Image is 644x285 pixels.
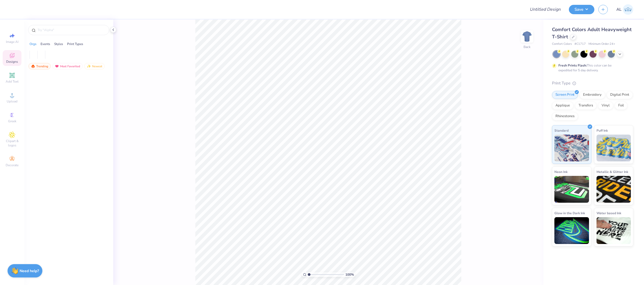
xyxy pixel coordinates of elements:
img: Glow in the Dark Ink [554,217,589,244]
img: Newest.gif [87,64,91,68]
img: Standard [554,135,589,161]
span: Neon Ink [554,169,568,175]
input: Try "Alpha" [37,27,106,33]
div: Styles [54,42,63,46]
span: Designs [6,60,18,64]
div: Applique [552,102,573,110]
span: Decorate [6,163,19,167]
div: Back [524,45,530,49]
div: This color can be expedited for 5 day delivery. [558,63,624,73]
div: Print Type [552,80,633,86]
img: trending.gif [31,64,35,68]
div: Newest [84,63,105,69]
strong: Need help? [20,268,39,273]
span: Comfort Colors [552,42,572,46]
img: Back [522,31,532,42]
span: Metallic & Glitter Ink [597,169,628,175]
span: Upload [7,99,17,103]
span: Greek [8,119,16,123]
img: Neon Ink [554,176,589,203]
div: Orgs [30,42,36,46]
div: Events [41,42,50,46]
div: Most Favorited [52,63,83,69]
span: 100 % [345,272,354,277]
strong: Fresh Prints Flash: [558,63,587,68]
a: AL [616,4,633,15]
div: Embroidery [580,91,605,99]
span: Standard [554,128,569,133]
div: Trending [28,63,51,69]
img: most_fav.gif [55,64,59,68]
div: Screen Print [552,91,578,99]
img: Water based Ink [597,217,631,244]
div: Print Types [67,42,83,46]
div: Digital Print [607,91,633,99]
span: Clipart & logos [3,139,21,147]
div: Foil [615,102,627,110]
button: Save [569,5,594,14]
span: Puff Ink [597,128,608,133]
div: Rhinestones [552,112,578,120]
div: Vinyl [598,102,613,110]
div: Transfers [575,102,597,110]
span: # C1717 [575,42,586,46]
img: Puff Ink [597,135,631,161]
span: Add Text [6,79,19,84]
span: AL [616,6,621,13]
span: Minimum Order: 24 + [588,42,615,46]
img: Angela Legaspi [623,4,633,15]
input: Untitled Design [525,4,565,15]
span: Image AI [6,40,19,44]
img: Metallic & Glitter Ink [597,176,631,203]
span: Comfort Colors Adult Heavyweight T-Shirt [552,26,632,40]
span: Water based Ink [597,210,621,216]
span: Glow in the Dark Ink [554,210,585,216]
